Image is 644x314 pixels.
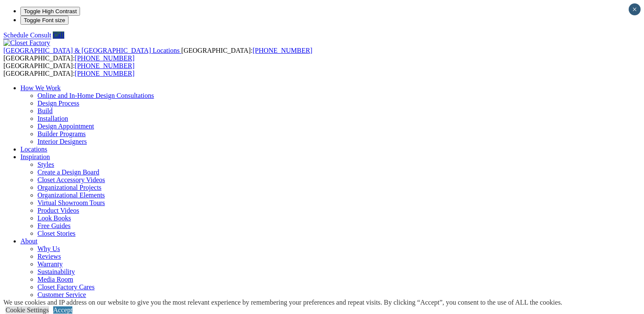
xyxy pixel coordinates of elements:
span: Toggle High Contrast [24,8,77,14]
a: About [20,237,37,245]
button: Toggle High Contrast [20,7,80,16]
a: [PHONE_NUMBER] [75,54,135,62]
a: Call [53,31,64,39]
span: [GEOGRAPHIC_DATA] & [GEOGRAPHIC_DATA] Locations [3,47,180,54]
a: Why Us [37,245,60,252]
a: Closet Factory Cares [37,283,94,291]
button: Close [629,3,641,15]
div: We use cookies and IP address on our website to give you the most relevant experience by remember... [3,299,562,306]
span: [GEOGRAPHIC_DATA]: [GEOGRAPHIC_DATA]: [3,62,135,77]
a: Sustainability [37,268,75,275]
a: Free Guides [37,222,71,229]
a: [PHONE_NUMBER] [75,70,135,77]
a: Styles [37,161,54,168]
a: Organizational Projects [37,184,101,191]
a: Media Room [37,276,73,283]
a: How We Work [20,84,61,91]
a: Interior Designers [37,138,87,145]
a: Inspiration [20,153,50,160]
a: Product Videos [37,207,79,214]
a: Locations [20,146,47,153]
a: Builder Programs [37,130,86,137]
a: Reviews [37,253,61,260]
a: Create a Design Board [37,168,99,176]
a: Build [37,107,53,114]
a: [GEOGRAPHIC_DATA] & [GEOGRAPHIC_DATA] Locations [3,47,181,54]
span: Toggle Font size [24,17,65,23]
button: Toggle Font size [20,16,69,25]
a: Warranty [37,260,63,268]
a: Accept [53,306,72,314]
a: Online and In-Home Design Consultations [37,92,154,99]
a: Look Books [37,214,71,222]
a: [PHONE_NUMBER] [75,62,135,69]
a: Installation [37,115,68,122]
a: Virtual Showroom Tours [37,199,105,206]
a: Cookie Settings [6,306,49,314]
a: [PHONE_NUMBER] [252,47,312,54]
a: Design Appointment [37,123,94,130]
a: Design Process [37,100,79,107]
a: Closet Accessory Videos [37,176,105,183]
span: [GEOGRAPHIC_DATA]: [GEOGRAPHIC_DATA]: [3,47,312,62]
a: Schedule Consult [3,31,51,39]
a: Customer Service [37,291,86,298]
a: Organizational Elements [37,191,105,199]
a: Closet Stories [37,230,75,237]
img: Closet Factory [3,39,50,47]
